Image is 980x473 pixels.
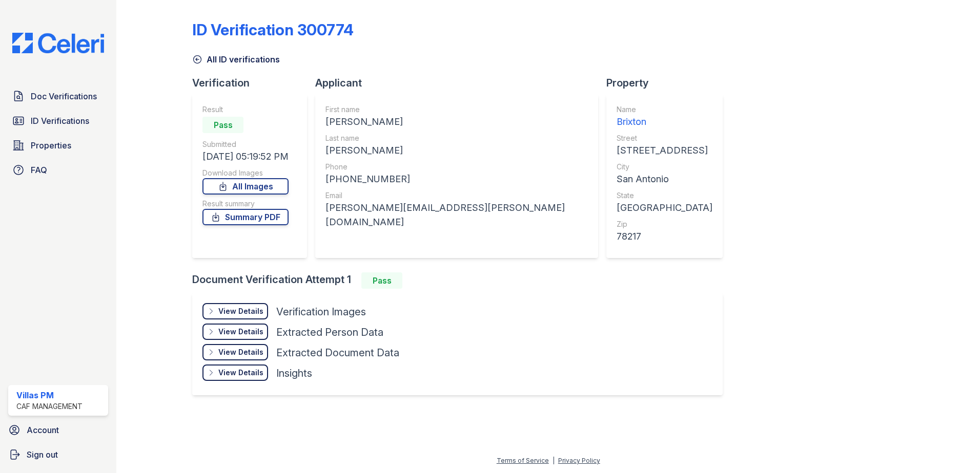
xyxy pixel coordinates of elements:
a: All ID verifications [192,53,280,66]
div: Pass [202,117,243,133]
a: Name Brixton [617,104,712,129]
div: Result summary [202,199,289,209]
div: [PERSON_NAME][EMAIL_ADDRESS][PERSON_NAME][DOMAIN_NAME] [325,201,588,229]
div: Verification [192,76,315,90]
a: FAQ [8,160,108,180]
a: Account [4,420,112,440]
div: Pass [361,272,402,289]
div: Street [617,133,712,143]
a: Summary PDF [202,209,289,225]
div: Zip [617,219,712,229]
span: Account [27,424,59,436]
div: State [617,190,712,201]
div: View Details [218,347,263,357]
div: First name [325,104,588,115]
div: [DATE] 05:19:52 PM [202,149,289,164]
div: Download Images [202,168,289,178]
div: [PHONE_NUMBER] [325,172,588,186]
div: Last name [325,133,588,143]
span: ID Verifications [31,115,89,127]
div: [GEOGRAPHIC_DATA] [617,201,712,215]
div: Insights [276,366,312,380]
div: | [553,457,555,464]
div: Document Verification Attempt 1 [192,272,731,289]
div: [PERSON_NAME] [325,115,588,129]
a: Privacy Policy [558,457,600,464]
a: ID Verifications [8,111,108,131]
div: View Details [218,368,263,378]
span: Sign out [27,448,58,461]
span: Properties [31,139,71,152]
div: Villas PM [16,389,83,401]
a: Properties [8,135,108,156]
div: [PERSON_NAME] [325,143,588,158]
div: Extracted Document Data [276,346,399,360]
div: San Antonio [617,172,712,186]
div: Brixton [617,115,712,129]
div: 78217 [617,229,712,244]
div: ID Verification 300774 [192,20,354,39]
div: Email [325,190,588,201]
span: FAQ [31,164,47,176]
div: Phone [325,162,588,172]
div: Submitted [202,139,289,149]
div: Property [606,76,731,90]
div: CAF Management [16,401,83,412]
a: Sign out [4,444,112,465]
div: Name [617,104,712,115]
span: Doc Verifications [31,90,97,102]
div: [STREET_ADDRESS] [617,143,712,158]
a: Doc Verifications [8,86,108,106]
div: City [617,162,712,172]
div: Extracted Person Data [276,325,383,339]
a: Terms of Service [497,457,549,464]
div: View Details [218,327,263,337]
div: Verification Images [276,305,366,319]
a: All Images [202,178,289,195]
div: Result [202,104,289,115]
div: Applicant [315,76,606,90]
div: View Details [218,306,263,316]
img: CE_Logo_Blue-a8612792a0a2168367f1c8372b55b34899dd931a85d93a1a3d3e32e68fde9ad4.png [4,33,112,53]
